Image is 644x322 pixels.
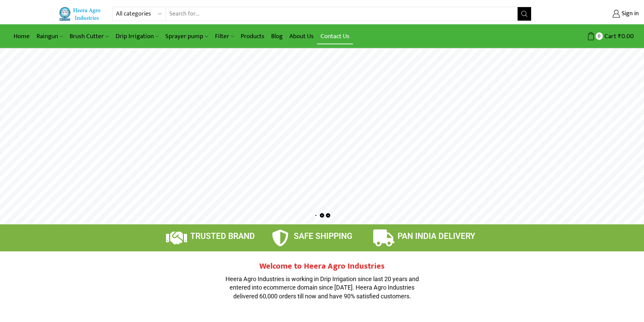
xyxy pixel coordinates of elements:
span: TRUSTED BRAND [190,231,255,241]
span: PAN INDIA DELIVERY [398,231,475,241]
span: Sign in [620,9,639,18]
a: Sign in [542,8,639,20]
a: Filter [212,28,237,44]
span: 0 [596,32,603,40]
a: Contact Us [317,28,353,44]
a: Products [237,28,268,44]
a: Raingun [33,28,66,44]
a: Brush Cutter [66,28,112,44]
a: 0 Cart ₹0.00 [538,30,634,43]
a: Blog [268,28,286,44]
a: Sprayer pump [162,28,211,44]
a: Drip Irrigation [112,28,162,44]
p: Heera Agro Industries is working in Drip Irrigation since last 20 years and entered into ecommerc... [221,275,424,301]
span: SAFE SHIPPING [294,231,352,241]
bdi: 0.00 [618,31,634,42]
a: Home [10,28,33,44]
h2: Welcome to Heera Agro Industries [221,262,424,271]
button: Search button [518,7,531,21]
a: About Us [286,28,317,44]
input: Search for... [166,7,518,21]
span: Cart [603,32,616,41]
span: ₹ [618,31,621,42]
